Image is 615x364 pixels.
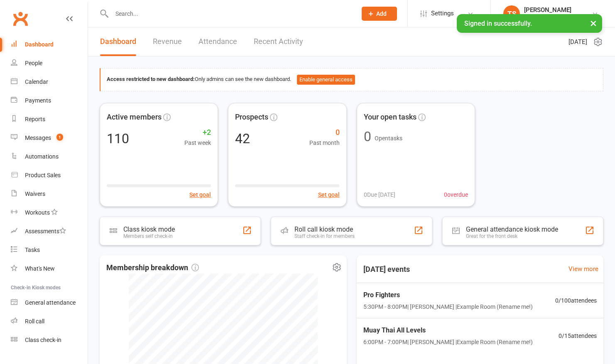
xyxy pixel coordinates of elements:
div: Reports [25,116,45,122]
div: Only admins can see the new dashboard. [107,75,597,85]
button: Set goal [189,190,211,199]
span: Pro Fighters [363,290,533,300]
a: What's New [11,259,88,278]
a: Dashboard [100,27,136,56]
button: × [586,14,601,32]
div: 110 [107,132,129,145]
div: Roll call [25,318,44,325]
div: Waivers [25,191,45,197]
a: Automations [11,147,88,166]
div: 0 [364,130,371,143]
a: Class kiosk mode [11,331,88,349]
div: TS [503,5,520,22]
div: People [25,60,42,66]
span: Settings [431,4,454,23]
div: Automations [25,153,59,160]
a: Recent Activity [254,27,303,56]
div: Staff check-in for members [294,233,355,239]
a: Tasks [11,241,88,259]
div: Members self check-in [123,233,175,239]
span: [DATE] [568,37,587,47]
span: 0 overdue [444,190,468,199]
span: Past week [184,138,211,147]
a: People [11,54,88,73]
div: Workouts [25,209,50,216]
div: General attendance kiosk mode [466,225,558,233]
div: Calendar [25,78,48,85]
a: View more [568,264,598,274]
input: Search... [109,8,351,20]
a: Reports [11,110,88,129]
span: 6:00PM - 7:00PM | [PERSON_NAME] | Example Room (Rename me!) [363,337,533,347]
span: 0 Due [DATE] [364,190,395,199]
div: Messages [25,134,51,141]
span: Signed in successfully. [464,20,532,27]
span: +2 [184,127,211,139]
div: Great for the front desk [466,233,558,239]
span: Active members [107,111,162,123]
span: Add [376,10,387,17]
a: Attendance [198,27,237,56]
button: Set goal [318,190,340,199]
h3: [DATE] events [357,262,417,277]
div: Class check-in [25,337,61,343]
span: Past month [309,138,340,147]
span: 5:30PM - 8:00PM | [PERSON_NAME] | Example Room (Rename me!) [363,302,533,311]
div: [PERSON_NAME] [524,6,582,14]
span: Prospects [235,111,268,123]
a: Assessments [11,222,88,241]
div: Tasks [25,247,40,253]
span: 0 / 15 attendees [559,331,597,340]
a: Clubworx [10,8,31,29]
div: General attendance [25,299,76,306]
button: Add [362,7,397,21]
a: Dashboard [11,35,88,54]
span: Membership breakdown [106,262,199,274]
div: [PERSON_NAME] Gym [524,14,582,21]
a: Waivers [11,185,88,203]
a: General attendance kiosk mode [11,293,88,312]
span: Open tasks [375,135,402,142]
span: Muay Thai All Levels [363,325,533,336]
div: 42 [235,132,250,145]
a: Workouts [11,203,88,222]
div: Dashboard [25,41,54,48]
span: Your open tasks [364,111,417,123]
div: What's New [25,265,55,272]
div: Roll call kiosk mode [294,225,355,233]
a: Calendar [11,73,88,91]
button: Enable general access [297,75,355,85]
span: 1 [56,134,63,141]
a: Product Sales [11,166,88,185]
a: Messages 1 [11,129,88,147]
div: Payments [25,97,51,104]
a: Revenue [153,27,182,56]
div: Class kiosk mode [123,225,175,233]
div: Product Sales [25,172,61,178]
span: 0 / 100 attendees [555,296,597,305]
div: Assessments [25,228,66,235]
a: Roll call [11,312,88,331]
strong: Access restricted to new dashboard: [107,76,195,82]
span: 0 [309,127,340,139]
a: Payments [11,91,88,110]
